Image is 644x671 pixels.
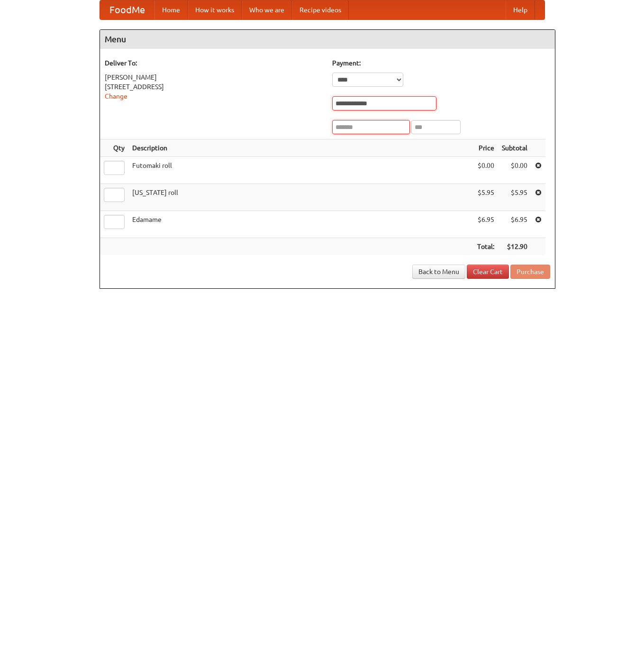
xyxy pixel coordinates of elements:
[412,265,465,279] a: Back to Menu
[105,92,127,100] a: Change
[188,0,242,19] a: How it works
[154,0,188,19] a: Home
[510,265,550,279] button: Purchase
[105,73,323,82] div: [PERSON_NAME]
[473,157,498,184] td: $0.00
[105,58,323,68] h5: Deliver To:
[128,184,473,211] td: [US_STATE] roll
[473,184,498,211] td: $5.95
[128,211,473,238] td: Edamame
[332,58,550,68] h5: Payment:
[128,157,473,184] td: Futomaki roll
[498,157,531,184] td: $0.00
[498,238,531,256] th: $12.90
[100,30,555,49] h4: Menu
[100,139,128,157] th: Qty
[498,139,531,157] th: Subtotal
[498,184,531,211] td: $5.95
[467,265,509,279] a: Clear Cart
[498,211,531,238] td: $6.95
[473,211,498,238] td: $6.95
[100,0,154,19] a: FoodMe
[473,238,498,256] th: Total:
[506,0,535,19] a: Help
[473,139,498,157] th: Price
[105,82,323,92] div: [STREET_ADDRESS]
[292,0,349,19] a: Recipe videos
[128,139,473,157] th: Description
[242,0,292,19] a: Who we are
